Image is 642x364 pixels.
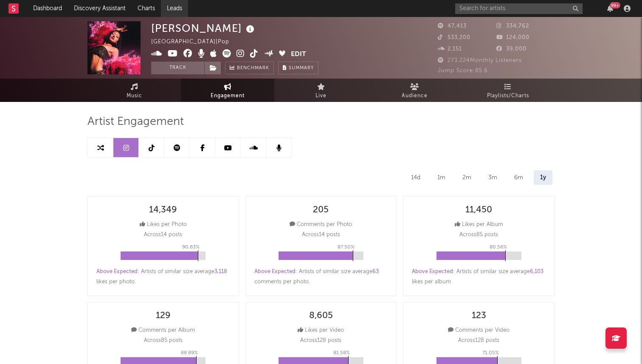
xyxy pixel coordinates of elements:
div: 3m [482,170,504,185]
div: [PERSON_NAME] [151,21,256,35]
div: Comments per Photo [290,220,352,230]
div: Likes per Album [455,220,503,230]
p: 81.58 % [333,348,350,358]
span: Above Expected [254,269,296,274]
span: 124,000 [496,35,529,40]
p: Across 128 posts [300,336,341,346]
div: : Artists of similar size average likes per photo . [96,267,230,287]
span: Artist Engagement [87,117,184,127]
div: 2m [456,170,478,185]
button: 99+ [607,5,613,12]
a: Music [87,79,181,102]
a: Engagement [181,79,274,102]
span: Playlists/Charts [487,91,529,101]
div: 8,605 [309,311,333,321]
span: Above Expected [96,269,138,274]
span: 2,151 [438,46,462,52]
div: 205 [313,205,329,215]
span: 533,200 [438,35,470,40]
div: Comments per Video [448,325,510,336]
span: Engagement [211,91,245,101]
span: Jump Score: 85.6 [438,68,488,73]
span: 47,413 [438,23,467,29]
div: : Artists of similar size average comments per photo . [254,267,388,287]
div: 14,349 [149,205,177,215]
div: [GEOGRAPHIC_DATA] | Pop [151,37,239,47]
button: Edit [291,49,306,60]
a: Benchmark [225,62,274,74]
span: Music [127,91,142,101]
span: Audience [402,91,428,101]
div: : Artists of similar size average likes per album . [412,267,546,287]
a: Live [274,79,368,102]
div: 129 [156,311,171,321]
span: 39,000 [496,46,527,52]
span: 63 [372,269,379,274]
span: 3,118 [214,269,227,274]
div: 1y [534,170,552,185]
div: Likes per Video [298,325,344,336]
input: Search for artists [455,3,583,14]
div: 1m [431,170,452,185]
span: 273,224 Monthly Listeners [438,58,522,63]
span: 334,762 [496,23,529,29]
button: Summary [278,62,318,74]
p: Across 85 posts [459,230,498,240]
button: Track [151,62,204,74]
div: Comments per Album [131,325,195,336]
div: Likes per Photo [140,220,187,230]
span: Above Expected [412,269,453,274]
a: Playlists/Charts [461,79,555,102]
span: Benchmark [237,63,269,73]
div: 123 [472,311,486,321]
p: Across 85 posts [144,336,183,346]
div: 11,450 [465,205,492,215]
p: 90.63 % [182,242,200,252]
p: 88.89 % [181,348,198,358]
p: Across 14 posts [144,230,182,240]
div: 99 + [610,2,620,8]
div: 6m [508,170,529,185]
p: 71.05 % [482,348,499,358]
p: Across 128 posts [458,336,499,346]
span: Live [315,91,327,101]
span: Summary [289,66,314,71]
span: 6,103 [530,269,543,274]
p: 87.50 % [338,242,355,252]
p: Across 14 posts [302,230,340,240]
div: 14d [405,170,427,185]
a: Audience [368,79,461,102]
p: 80.56 % [490,242,507,252]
